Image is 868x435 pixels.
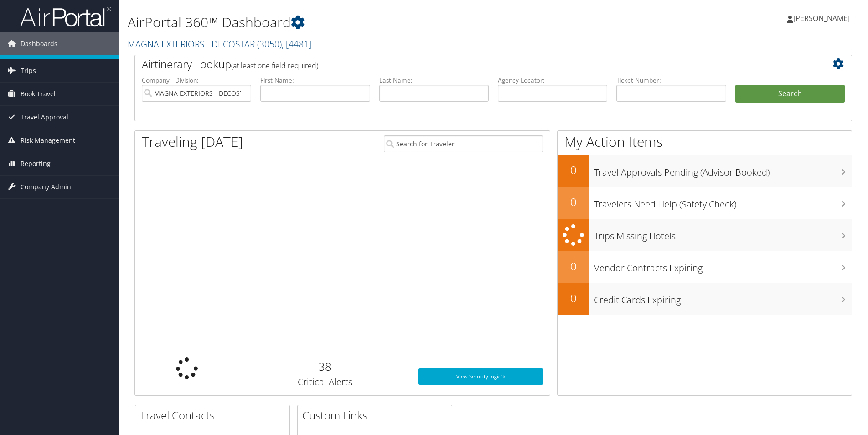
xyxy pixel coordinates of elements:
span: Risk Management [21,129,75,152]
label: Last Name: [379,76,489,85]
h3: Credit Cards Expiring [594,289,852,306]
span: Travel Approval [21,106,68,129]
h2: 0 [558,290,589,306]
a: [PERSON_NAME] [787,5,859,32]
span: Company Admin [21,176,71,198]
h2: 0 [558,162,589,178]
h3: Trips Missing Hotels [594,225,852,243]
span: Book Travel [21,83,56,105]
span: (at least one field required) [231,61,318,71]
label: Ticket Number: [616,76,726,85]
a: 0Travel Approvals Pending (Advisor Booked) [558,155,852,187]
a: MAGNA EXTERIORS - DECOSTAR [128,38,311,50]
h1: AirPortal 360™ Dashboard [128,13,615,32]
label: First Name: [260,76,370,85]
a: Trips Missing Hotels [558,219,852,251]
h2: Travel Contacts [140,408,289,423]
span: Reporting [21,152,51,175]
a: View SecurityLogic® [418,368,543,385]
h1: Traveling [DATE] [142,132,243,151]
a: 0Vendor Contracts Expiring [558,251,852,283]
h2: Airtinerary Lookup [142,57,785,72]
span: Dashboards [21,32,57,55]
h2: 0 [558,194,589,210]
h1: My Action Items [558,132,852,151]
span: , [ 4481 ] [282,38,311,50]
h3: Vendor Contracts Expiring [594,257,852,274]
img: airportal-logo.png [20,6,111,27]
a: 0Travelers Need Help (Safety Check) [558,187,852,219]
h2: 38 [245,359,404,374]
h2: Custom Links [302,408,452,423]
h2: 0 [558,259,589,274]
input: Search for Traveler [384,135,543,152]
label: Agency Locator: [498,76,607,85]
span: ( 3050 ) [257,38,282,50]
h3: Travelers Need Help (Safety Check) [594,193,852,211]
button: Search [735,85,845,103]
h3: Travel Approvals Pending (Advisor Booked) [594,161,852,179]
span: Trips [21,59,36,82]
span: [PERSON_NAME] [793,13,850,23]
a: 0Credit Cards Expiring [558,283,852,315]
label: Company - Division: [142,76,251,85]
h3: Critical Alerts [245,376,404,388]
